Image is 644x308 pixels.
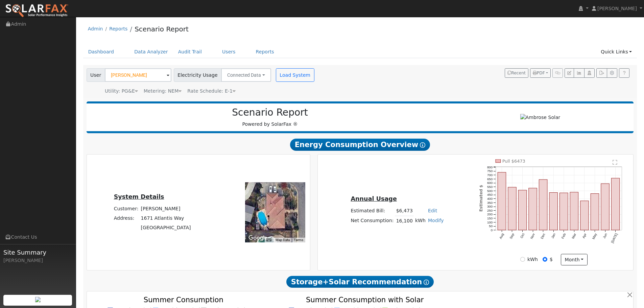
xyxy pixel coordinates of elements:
[612,178,620,230] rect: onclick=""
[520,257,525,262] input: kWh
[487,205,493,208] text: 300
[276,68,314,82] button: Load System
[129,46,173,58] a: Data Analyzer
[247,234,269,242] img: Google
[580,201,589,230] rect: onclick=""
[487,216,493,220] text: 150
[306,295,424,304] text: Summer Consumption with Solar
[601,184,609,230] rect: onclick=""
[560,193,568,230] rect: onclick=""
[527,256,538,263] label: kWh
[487,185,493,189] text: 550
[221,68,271,82] button: Connected Data
[550,256,553,263] label: $
[114,193,164,200] u: System Details
[487,189,493,193] text: 500
[113,204,140,213] td: Customer:
[351,195,397,202] u: Annual Usage
[173,46,207,58] a: Audit Trail
[607,68,617,78] button: Settings
[611,233,618,244] text: [DATE]
[187,88,236,94] span: Alias: HE1
[597,6,637,11] span: [PERSON_NAME]
[592,233,598,240] text: May
[140,213,192,223] td: 1671 Atlantis Way
[479,185,483,212] text: Estimated $
[420,142,425,148] i: Show Help
[613,160,618,165] text: 
[582,233,588,239] text: Apr
[294,238,303,242] a: Terms (opens in new tab)
[144,295,223,304] text: Summer Consumption
[251,46,279,58] a: Reports
[217,46,241,58] a: Users
[266,238,271,242] button: Keyboard shortcuts
[5,4,69,18] img: SolarFax
[35,297,41,302] img: retrieve
[551,233,556,239] text: Jan
[519,190,527,230] rect: onclick=""
[533,71,545,75] span: PDF
[549,193,557,230] rect: onclick=""
[487,209,493,212] text: 250
[491,228,493,232] text: 0
[88,26,103,31] a: Admin
[591,194,599,230] rect: onclick=""
[3,248,72,257] span: Site Summary
[395,206,414,216] td: $6,473
[539,180,547,230] rect: onclick=""
[140,223,192,233] td: [GEOGRAPHIC_DATA]
[140,204,192,213] td: [PERSON_NAME]
[596,68,607,78] button: Export Interval Data
[286,276,434,288] span: Storage+Solar Recommendation
[508,187,516,230] rect: onclick=""
[350,206,395,216] td: Estimated Bill:
[487,197,493,200] text: 400
[530,68,551,78] button: PDF
[540,233,546,240] text: Dec
[113,213,140,223] td: Address:
[174,68,221,82] span: Electricity Usage
[3,257,72,264] div: [PERSON_NAME]
[290,139,430,151] span: Energy Consumption Overview
[428,218,444,223] a: Modify
[602,233,608,239] text: Jun
[424,280,429,285] i: Show Help
[502,159,525,164] text: Pull $6473
[505,68,528,78] button: Recent
[565,68,574,78] button: Edit User
[144,88,182,95] div: Metering: NEM
[487,193,493,196] text: 450
[93,107,447,118] h2: Scenario Report
[520,114,560,121] img: Ambrose Solar
[561,254,588,265] button: month
[395,216,414,226] td: 16,100
[596,46,637,58] a: Quick Links
[105,68,171,82] input: Select a User
[499,233,504,239] text: Aug
[247,234,269,242] a: Open this area in Google Maps (opens a new window)
[487,220,493,224] text: 100
[487,201,493,205] text: 350
[87,68,105,82] span: User
[105,88,138,95] div: Utility: PG&E
[570,192,578,230] rect: onclick=""
[530,233,535,240] text: Nov
[574,68,584,78] button: Multi-Series Graph
[520,233,525,239] text: Oct
[509,233,515,240] text: Sep
[529,188,537,230] rect: onclick=""
[487,177,493,181] text: 650
[498,172,506,230] rect: onclick=""
[350,216,395,226] td: Net Consumption:
[543,257,547,262] input: $
[83,46,119,58] a: Dashboard
[109,26,127,31] a: Reports
[487,213,493,216] text: 200
[135,25,189,33] a: Scenario Report
[561,233,567,239] text: Feb
[571,233,577,240] text: Mar
[487,169,493,173] text: 750
[428,208,437,213] a: Edit
[487,165,493,169] text: 800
